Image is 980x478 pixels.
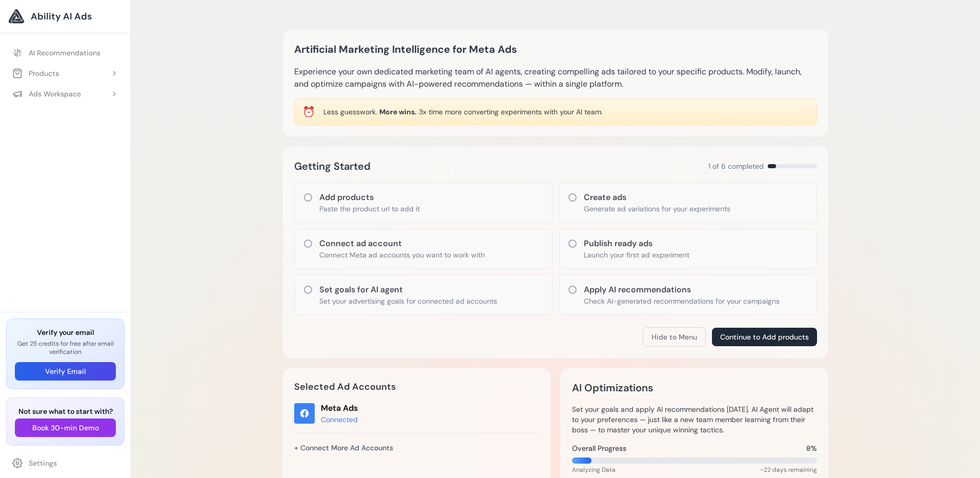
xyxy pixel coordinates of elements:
a: Settings [6,454,125,472]
button: Ads Workspace [6,85,125,103]
h1: Artificial Marketing Intelligence for Meta Ads [294,41,517,57]
p: Connect Meta ad accounts you want to work with [319,250,485,260]
h2: Getting Started [294,158,371,174]
button: Verify Email [15,362,116,381]
button: Hide to Menu [643,327,706,347]
a: + Connect More Ad Accounts [294,439,393,456]
span: 3x time more converting experiments with your AI team. [419,107,603,116]
h3: Not sure what to start with? [15,406,116,416]
p: Paste the product url to add it [319,204,420,214]
h3: Add products [319,191,420,204]
h3: Set goals for AI agent [319,284,497,296]
div: ⏰ [302,105,315,119]
div: Connected [321,414,358,425]
a: AI Recommendations [6,44,125,62]
p: Launch your first ad experiment [584,250,689,260]
p: Experience your own dedicated marketing team of AI agents, creating compelling ads tailored to yo... [294,66,817,90]
div: Products [12,68,59,78]
p: Get 25 credits for free after email verification [15,340,116,356]
h3: Publish ready ads [584,237,689,250]
p: Set your advertising goals for connected ad accounts [319,296,497,306]
h2: AI Optimizations [572,380,653,396]
div: Ads Workspace [12,89,81,99]
span: ~22 days remaining [760,466,817,474]
a: Ability AI Ads [8,8,122,25]
button: Products [6,64,125,83]
p: Set your goals and apply AI recommendations [DATE]. AI Agent will adapt to your preferences — jus... [572,404,817,435]
p: Check AI-generated recommendations for your campaigns [584,296,780,306]
span: Overall Progress [572,443,626,453]
h3: Apply AI recommendations [584,284,780,296]
h3: Verify your email [15,327,116,337]
span: 1 of 6 completed [708,161,764,171]
p: Generate ad variations for your experiments [584,204,730,214]
h3: Create ads [584,191,730,204]
span: Ability AI Ads [31,9,92,24]
h3: Connect ad account [319,237,485,250]
span: 8% [806,443,817,453]
span: More wins. [379,107,417,116]
div: Meta Ads [321,402,358,414]
button: Book 30-min Demo [15,419,116,437]
span: Less guesswork. [323,107,377,116]
h2: Selected Ad Accounts [294,380,539,394]
span: Analyzing Data [572,466,616,474]
button: Continue to Add products [712,328,817,346]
